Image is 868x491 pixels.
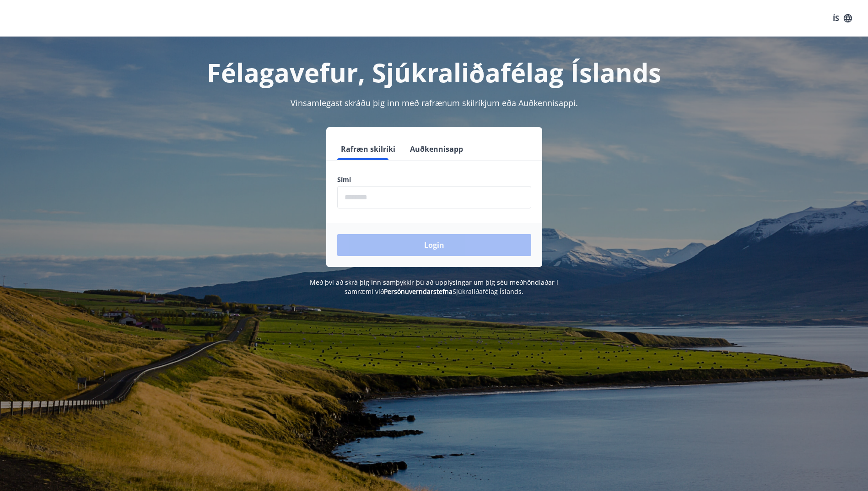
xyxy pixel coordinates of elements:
[116,55,753,90] h1: Félagavefur, Sjúkraliðafélag Íslands
[384,287,453,296] a: Persónuverndarstefna
[828,10,857,27] button: ÍS
[310,278,558,296] span: Með því að skrá þig inn samþykkir þú að upplýsingar um þig séu meðhöndlaðar í samræmi við Sjúkral...
[406,138,467,160] button: Auðkennisapp
[337,175,531,184] label: Sími
[291,97,578,108] span: Vinsamlegast skráðu þig inn með rafrænum skilríkjum eða Auðkennisappi.
[337,138,399,160] button: Rafræn skilríki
